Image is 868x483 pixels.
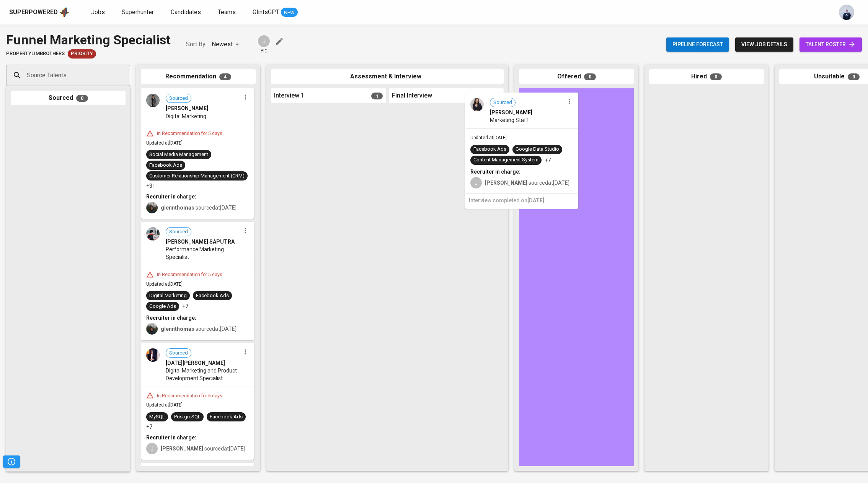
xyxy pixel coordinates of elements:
a: Teams [218,8,237,17]
button: view job details [735,37,793,52]
span: 0 [76,95,88,102]
span: Final Interview [392,91,432,100]
span: Jobs [91,8,105,16]
span: 4 [219,73,231,80]
a: talent roster [799,37,862,52]
span: 1 [371,93,383,99]
div: New Job received from Demand Team [68,49,96,59]
a: Superpoweredapp logo [9,7,70,18]
div: Newest [212,37,242,52]
span: 0 [848,73,860,80]
div: Funnel Marketing Specialist [6,31,171,49]
span: PropertyLimBrothers [6,50,65,57]
span: GlintsGPT [253,8,279,16]
span: 0 [489,93,501,99]
p: Newest [212,40,233,49]
img: annisa@glints.com [839,5,854,20]
span: 0 [584,73,596,80]
p: Sort By [186,40,206,49]
span: talent roster [806,40,856,49]
img: app logo [59,7,70,18]
button: Pipeline forecast [666,37,729,52]
button: Open [126,75,127,76]
span: Superhunter [122,8,154,16]
span: NEW [281,9,298,16]
span: Candidates [171,8,201,16]
div: Hired [649,69,764,84]
span: Interview 1 [274,91,304,100]
span: 0 [710,73,722,80]
button: Pipeline Triggers [3,455,20,468]
a: Superhunter [122,8,155,17]
span: Priority [68,50,96,57]
a: Candidates [171,8,202,17]
div: Superpowered [9,8,58,17]
a: Jobs [91,8,106,17]
span: Pipeline forecast [672,40,723,49]
div: Assessment & Interview [271,69,504,84]
span: Teams [218,8,236,16]
div: Sourced [11,91,126,106]
div: J [257,34,271,48]
div: pic [257,34,271,54]
a: GlintsGPT NEW [253,8,298,17]
div: Offered [519,69,634,84]
div: Recommendation [141,69,256,84]
span: view job details [741,40,787,49]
